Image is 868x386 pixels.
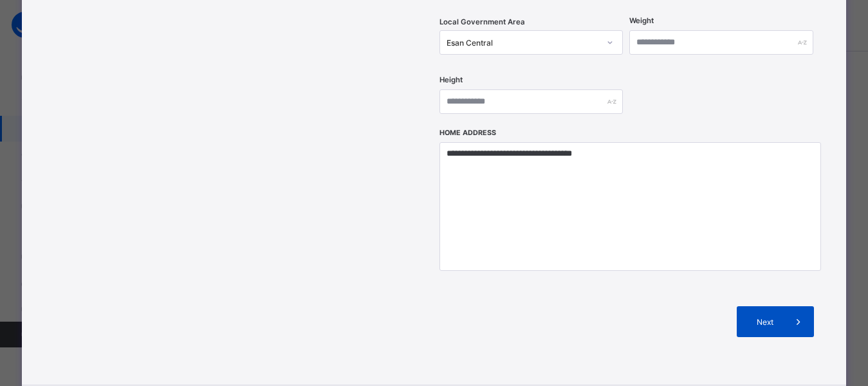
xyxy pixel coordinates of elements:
label: Home Address [439,129,496,137]
label: Weight [629,16,654,25]
label: Height [439,75,463,84]
span: Next [746,317,783,327]
div: Esan Central [447,38,599,48]
span: Local Government Area [439,17,525,26]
